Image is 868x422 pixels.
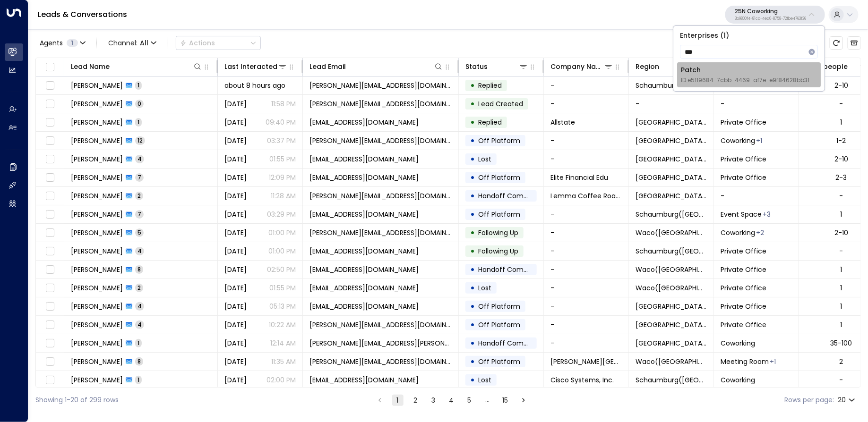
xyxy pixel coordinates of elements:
span: Lemma Coffee Roasters [550,191,622,201]
span: Event Space [721,210,762,219]
span: Toggle select row [44,98,56,110]
span: davidweiss@allstate.com [309,118,419,127]
span: Ed Cross [71,173,123,182]
span: Sep 04, 2025 [224,265,247,274]
span: Jurijs Girtakovskis [71,228,123,237]
span: gabis@slhaccounting.com [309,136,452,145]
p: 11:58 PM [271,99,296,109]
td: - [544,224,629,242]
div: 1 [841,210,842,219]
span: Andrew Bredfield [71,210,123,219]
div: • [470,169,475,186]
td: - [629,95,714,113]
span: Aug 26, 2025 [224,375,247,385]
div: • [470,206,475,222]
span: Sep 03, 2025 [224,338,247,348]
button: 25N Coworking3b9800f4-81ca-4ec0-8758-72fbe4763f36 [725,6,825,24]
p: 11:28 AM [271,191,296,201]
div: Last Interacted [224,61,287,72]
span: Sep 04, 2025 [224,283,247,293]
div: • [470,280,475,296]
span: Lance Turner [71,283,123,293]
td: - [544,334,629,352]
span: Lance Nerio [71,191,123,201]
span: Frisco(TX) [636,191,707,201]
span: Yesterday [224,99,247,109]
span: lsturnertrucking@gmail.com [309,283,419,293]
span: Lead Created [478,99,523,109]
button: Archived Leads [848,36,861,50]
div: • [470,317,475,333]
p: Enterprises ( 1 ) [677,30,821,41]
span: Yesterday [224,136,247,145]
span: Toggle select row [44,117,56,128]
div: Meeting Room,Meeting Room / Event Space,Private Office [763,210,771,219]
td: - [544,297,629,315]
span: Waco(TX) [636,357,707,366]
span: Allstate [550,118,575,127]
div: 2-10 [834,81,848,90]
span: Off Platform [478,210,520,219]
span: Frisco(TX) [636,136,707,145]
div: 2 [840,357,843,366]
p: 01:00 PM [268,246,296,256]
span: Toggle select row [44,135,56,147]
span: Following Up [478,228,518,237]
span: Coworking [721,136,755,145]
span: Frisco(TX) [636,173,707,182]
span: Handoff Completed [478,265,545,274]
p: 01:55 PM [269,283,296,293]
p: 03:29 PM [267,210,296,219]
div: Meeting Room,Private Office [756,228,765,237]
div: Company Name [550,61,613,72]
span: Frisco(TX) [636,302,707,311]
span: 2 [135,192,143,200]
span: Meeting Room [721,357,769,366]
div: • [470,114,475,130]
span: egavin@datastewardpllc.com [309,246,419,256]
div: • [470,77,475,93]
span: Private Office [721,265,766,274]
p: 03:37 PM [267,136,296,145]
span: Wade Wellness Center [550,357,622,366]
span: Geneva(IL) [636,338,707,348]
button: Actions [176,36,261,50]
p: 10:22 AM [269,320,296,329]
div: 2-3 [836,173,847,182]
div: • [470,225,475,241]
div: • [470,151,475,167]
span: Private Office [721,118,766,127]
p: 01:00 PM [268,228,296,237]
span: Waco(TX) [636,265,707,274]
span: Toggle select row [44,227,56,239]
p: 01:55 PM [269,154,296,164]
span: sledder16@outlook.com [309,210,419,219]
span: Geneva(IL) [636,118,707,127]
span: Toggle select row [44,282,56,294]
span: Aubrey Baumann [71,99,123,109]
span: Abdullah Al-Syed [71,375,123,385]
button: Go to page 15 [500,395,511,406]
div: 35-100 [831,338,852,348]
span: Handoff Completed [478,338,545,348]
span: Toggle select all [44,61,56,73]
p: 12:09 PM [269,173,296,182]
div: Private Office [756,136,763,145]
span: 1 [135,376,142,384]
div: Showing 1-20 of 299 rows [35,395,119,405]
div: - [840,191,843,201]
span: 1 [67,39,78,47]
span: Coworking [721,338,755,348]
td: - [714,187,799,205]
div: • [470,243,475,259]
span: Frisco(TX) [636,154,707,164]
div: • [470,96,475,112]
span: Yesterday [224,173,247,182]
td: - [544,242,629,260]
div: Actions [180,39,215,47]
span: 1 [135,81,142,89]
button: Channel:All [104,36,160,50]
div: 1 [841,320,842,329]
p: 3b9800f4-81ca-4ec0-8758-72fbe4763f36 [735,17,806,21]
span: Schaumburg(IL) [636,210,707,219]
